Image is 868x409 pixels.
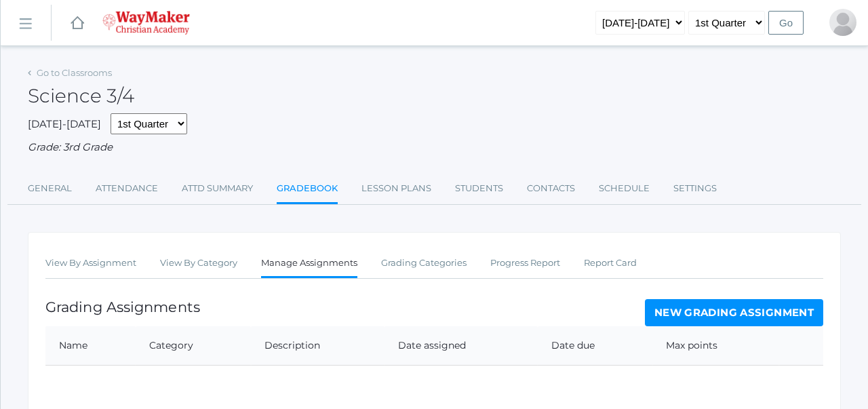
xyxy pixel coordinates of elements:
a: Attendance [96,175,158,202]
img: 4_waymaker-logo-stack-white.png [102,11,190,35]
a: Progress Report [490,250,560,277]
a: Manage Assignments [261,250,357,279]
a: Schedule [599,175,650,202]
a: Contacts [527,175,575,202]
a: View By Category [160,250,237,277]
a: New Grading Assignment [645,299,823,326]
a: Students [455,175,503,202]
a: Grading Categories [381,250,467,277]
th: Max points [652,326,780,366]
th: Date due [538,326,652,366]
a: Lesson Plans [361,175,431,202]
a: General [28,175,72,202]
a: Gradebook [277,175,338,204]
th: Category [136,326,251,366]
input: Go [768,11,804,35]
div: Joshua Bennett [829,9,856,36]
th: Name [45,326,136,366]
h1: Grading Assignments [45,299,200,315]
a: Attd Summary [182,175,253,202]
th: Date assigned [384,326,538,366]
h2: Science 3/4 [28,85,134,106]
a: Settings [673,175,717,202]
th: Description [251,326,384,366]
span: [DATE]-[DATE] [28,117,101,130]
a: View By Assignment [45,250,136,277]
a: Go to Classrooms [37,67,112,78]
a: Report Card [584,250,637,277]
div: Grade: 3rd Grade [28,140,841,155]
